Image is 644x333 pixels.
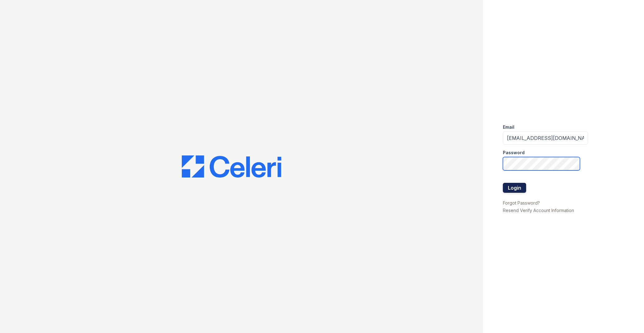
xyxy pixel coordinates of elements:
[503,150,525,156] label: Password
[182,155,281,178] img: CE_Logo_Blue-a8612792a0a2168367f1c8372b55b34899dd931a85d93a1a3d3e32e68fde9ad4.png
[503,208,574,213] a: Resend Verify Account Information
[503,124,514,130] label: Email
[503,183,526,193] button: Login
[503,200,540,206] a: Forgot Password?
